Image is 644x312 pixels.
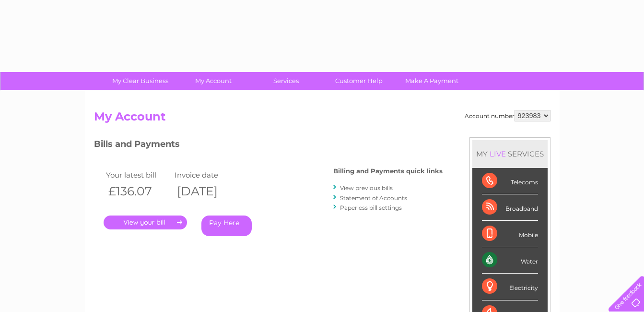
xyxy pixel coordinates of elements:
td: Your latest bill [104,168,173,181]
a: Pay Here [201,216,252,236]
div: Telecoms [482,168,538,194]
a: Paperless bill settings [340,204,402,211]
h2: My Account [94,110,550,128]
th: £136.07 [104,181,173,201]
th: [DATE] [172,181,241,201]
div: Water [482,247,538,274]
a: My Clear Business [101,72,180,90]
div: MY SERVICES [472,140,548,168]
div: LIVE [488,149,508,158]
td: Invoice date [172,168,241,181]
a: My Account [174,72,253,90]
a: Customer Help [319,72,398,90]
h4: Billing and Payments quick links [333,168,443,175]
div: Electricity [482,274,538,300]
h3: Bills and Payments [94,137,443,154]
div: Broadband [482,194,538,221]
a: View previous bills [340,184,393,192]
a: Statement of Accounts [340,194,407,202]
a: Make A Payment [392,72,471,90]
div: Account number [465,110,550,121]
div: Mobile [482,221,538,247]
a: Services [246,72,326,90]
a: . [104,216,187,229]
